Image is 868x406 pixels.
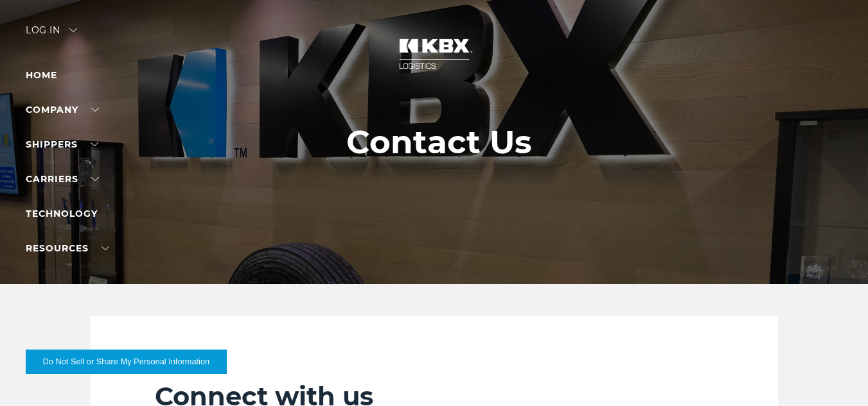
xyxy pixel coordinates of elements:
[26,104,99,115] a: Company
[386,26,483,82] img: kbx logo
[69,28,77,32] img: arrow
[26,242,109,254] a: RESOURCES
[26,69,57,81] a: Home
[804,344,868,406] iframe: Chat Widget
[26,139,98,150] a: SHIPPERS
[26,173,99,185] a: Carriers
[26,208,98,219] a: Technology
[26,350,227,374] button: Do Not Sell or Share My Personal Information
[346,124,532,161] h1: Contact Us
[26,26,77,44] div: Log in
